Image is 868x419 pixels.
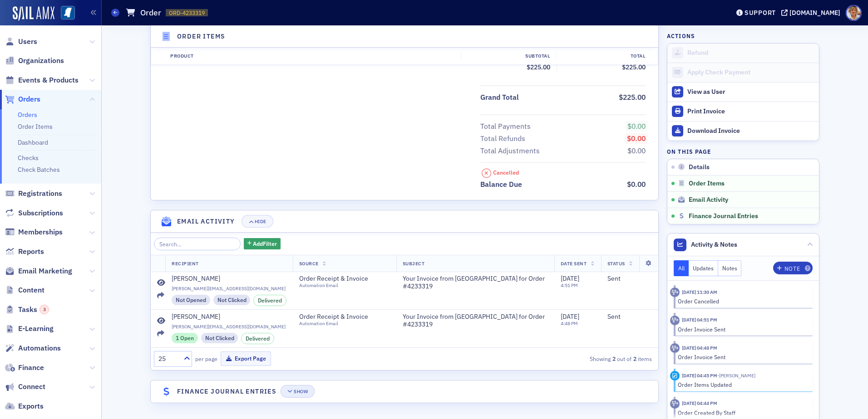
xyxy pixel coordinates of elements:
[493,169,519,176] div: Cancelled
[5,56,64,66] a: Organizations
[158,354,178,364] div: 25
[5,75,79,85] a: Events & Products
[480,133,525,144] div: Total Refunds
[172,313,220,321] div: [PERSON_NAME]
[18,324,54,334] span: E-Learning
[172,260,199,267] span: Recipient
[18,208,63,218] span: Subscriptions
[299,321,382,326] div: Automation Email
[154,238,241,250] input: Search…
[480,133,528,144] span: Total Refunds
[172,333,198,343] div: 1 Open
[221,351,271,365] button: Export Page
[299,313,390,327] a: Order Receipt & InvoiceAutomation Email
[687,127,814,135] div: Download Invoice
[667,32,695,40] h4: Actions
[213,295,251,305] div: Not Clicked
[140,7,161,18] h1: Order
[39,305,49,314] div: 3
[13,6,54,21] a: SailAMX
[172,275,220,283] div: [PERSON_NAME]
[5,37,37,47] a: Users
[687,68,814,77] div: Apply Check Payment
[682,372,717,379] time: 7/31/2025 04:45 PM
[177,387,276,396] h4: Finance Journal Entries
[561,320,578,326] time: 4:48 PM
[667,82,819,102] button: View as User
[670,371,680,380] div: Activity
[18,363,44,373] span: Finance
[682,289,717,295] time: 8/11/2025 11:30 AM
[689,180,725,188] span: Order Items
[678,353,806,361] div: Order Invoice Sent
[678,409,806,417] div: Order Created By Staff
[674,260,689,276] button: All
[480,121,531,132] div: Total Payments
[607,313,652,321] div: Sent
[480,92,519,103] div: Grand Total
[244,238,281,249] button: AddFilter
[789,9,840,17] div: [DOMAIN_NAME]
[689,163,710,171] span: Details
[678,297,806,305] div: Order Cancelled
[619,93,646,102] span: $225.00
[403,275,548,291] span: Your Invoice from [GEOGRAPHIC_DATA] for Order #4233319
[556,53,651,60] div: Total
[18,154,39,162] a: Checks
[242,215,273,228] button: Hide
[5,401,44,411] a: Exports
[403,313,548,329] span: Your Invoice from [GEOGRAPHIC_DATA] for Order #4233319
[281,385,315,398] button: Show
[253,239,277,248] span: Add Filter
[627,134,646,143] span: $0.00
[5,208,63,218] a: Subscriptions
[480,146,543,156] span: Total Adjustments
[667,102,819,121] a: Print Invoice
[5,324,54,334] a: E-Learning
[299,275,382,283] span: Order Receipt & Invoice
[18,266,72,276] span: Email Marketing
[561,312,579,321] span: [DATE]
[611,355,617,363] strong: 2
[687,107,814,116] div: Print Invoice
[172,286,286,292] span: [PERSON_NAME][EMAIL_ADDRESS][DOMAIN_NAME]
[622,63,646,71] span: $225.00
[177,217,235,226] h4: Email Activity
[607,260,625,267] span: Status
[164,53,461,60] div: Product
[773,262,813,274] button: Note
[18,401,44,411] span: Exports
[299,275,390,289] a: Order Receipt & InvoiceAutomation Email
[169,9,205,17] span: ORD-4233319
[18,305,49,315] span: Tasks
[682,400,717,406] time: 7/31/2025 04:44 PM
[687,49,814,57] div: Refund
[480,92,522,103] span: Grand Total
[18,56,64,66] span: Organizations
[670,399,680,409] div: Activity
[781,10,843,16] button: [DOMAIN_NAME]
[18,166,60,174] a: Check Batches
[561,274,579,283] span: [DATE]
[687,88,814,96] div: View as User
[670,343,680,353] div: Activity
[5,305,49,315] a: Tasks3
[667,121,819,141] a: Download Invoice
[670,287,680,297] div: Activity
[689,260,718,276] button: Updates
[691,240,737,249] span: Activity & Notes
[18,189,62,199] span: Registrations
[561,282,578,288] time: 4:51 PM
[18,94,40,104] span: Orders
[682,345,717,351] time: 7/31/2025 04:48 PM
[201,333,238,343] div: Not Clicked
[627,122,646,131] span: $0.00
[255,219,266,224] div: Hide
[607,275,652,283] div: Sent
[678,380,806,389] div: Order Items Updated
[678,325,806,333] div: Order Invoice Sent
[5,285,44,295] a: Content
[18,138,48,146] a: Dashboard
[177,32,225,41] h4: Order Items
[627,180,646,189] span: $0.00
